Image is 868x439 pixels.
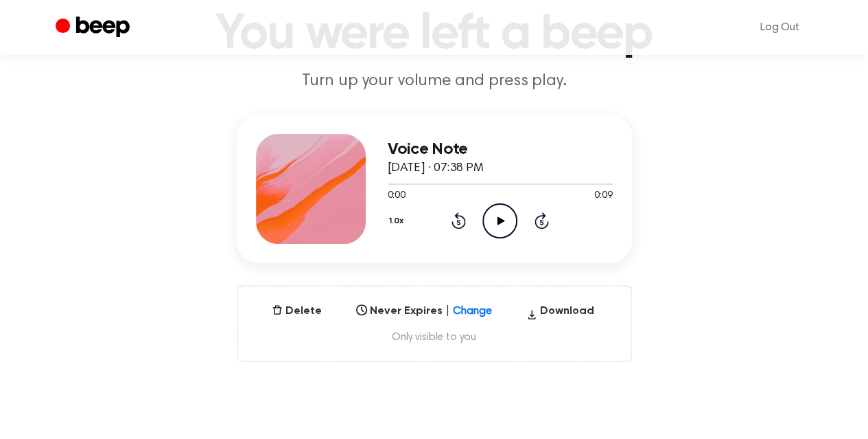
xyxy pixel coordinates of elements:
[747,11,813,44] a: Log Out
[594,189,612,203] span: 0:09
[266,303,327,319] button: Delete
[521,303,600,325] button: Download
[388,189,406,203] span: 0:00
[255,330,614,344] span: Only visible to you
[56,14,133,41] a: Beep
[388,162,484,175] span: [DATE] · 07:38 PM
[171,70,698,93] p: Turn up your volume and press play.
[388,210,409,233] button: 1.0x
[388,140,613,159] h3: Voice Note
